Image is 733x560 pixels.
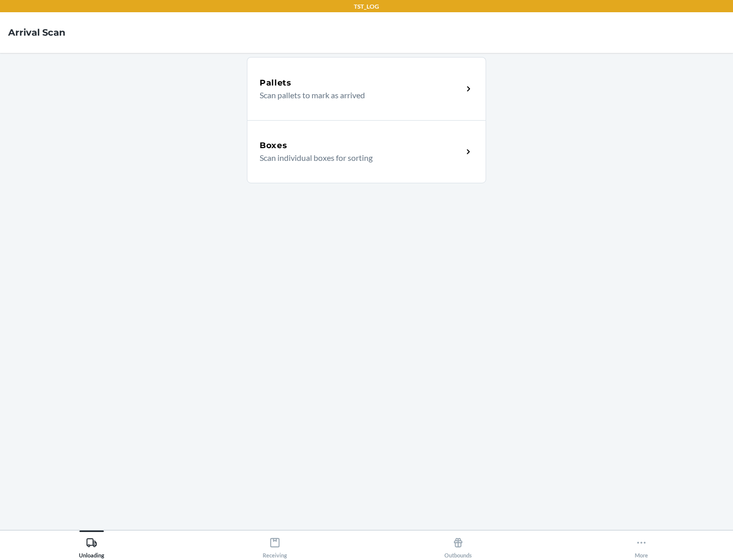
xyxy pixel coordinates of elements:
a: BoxesScan individual boxes for sorting [247,120,486,183]
button: Receiving [183,530,366,558]
div: Outbounds [444,533,472,558]
h5: Pallets [260,77,292,89]
button: More [550,530,733,558]
div: Unloading [79,533,104,558]
p: TST_LOG [354,2,379,11]
p: Scan individual boxes for sorting [260,152,455,164]
div: Receiving [263,533,287,558]
div: More [635,533,648,558]
button: Outbounds [366,530,550,558]
h5: Boxes [260,139,288,152]
a: PalletsScan pallets to mark as arrived [247,57,486,120]
p: Scan pallets to mark as arrived [260,89,455,101]
h4: Arrival Scan [8,26,65,39]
